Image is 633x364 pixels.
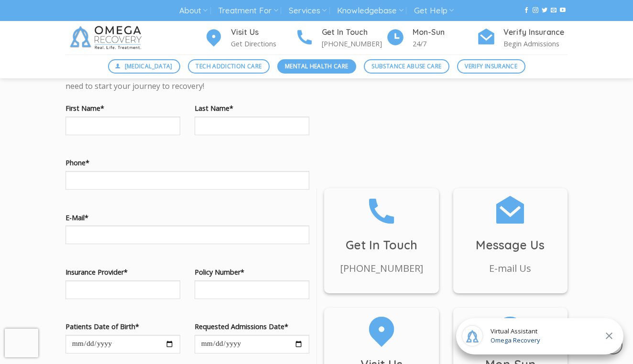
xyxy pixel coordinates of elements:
[457,59,525,74] a: Verify Insurance
[324,193,439,276] a: Get In Touch [PHONE_NUMBER]
[503,38,568,49] p: Begin Admissions
[295,26,386,50] a: Get In Touch [PHONE_NUMBER]
[453,193,568,276] a: Message Us E-mail Us
[542,7,547,14] a: Follow on Twitter
[465,62,517,71] span: Verify Insurance
[65,21,149,54] img: Omega Recovery
[322,38,386,49] p: [PHONE_NUMBER]
[413,26,477,39] h4: Mon-Sun
[204,26,295,50] a: Visit Us Get Directions
[65,103,180,114] label: First Name*
[322,26,386,39] h4: Get In Touch
[179,2,207,20] a: About
[524,7,529,14] a: Follow on Facebook
[65,267,180,278] label: Insurance Provider*
[285,62,348,71] span: Mental Health Care
[560,7,566,14] a: Follow on YouTube
[289,2,327,20] a: Services
[108,59,181,74] a: [MEDICAL_DATA]
[65,321,180,332] label: Patients Date of Birth*
[231,38,295,49] p: Get Directions
[195,267,309,278] label: Policy Number*
[195,321,309,332] label: Requested Admissions Date*
[364,59,449,74] a: Substance Abuse Care
[188,59,270,74] a: Tech Addiction Care
[65,157,309,168] label: Phone*
[413,38,477,49] p: 24/7
[231,26,295,39] h4: Visit Us
[414,2,454,20] a: Get Help
[218,2,278,20] a: Treatment For
[125,62,173,71] span: [MEDICAL_DATA]
[65,212,309,223] label: E-Mail*
[324,236,439,255] h3: Get In Touch
[503,26,568,39] h4: Verify Insurance
[324,261,439,276] p: [PHONE_NUMBER]
[453,236,568,255] h3: Message Us
[196,62,262,71] span: Tech Addiction Care
[453,261,568,276] p: E-mail Us
[477,26,568,50] a: Verify Insurance Begin Admissions
[533,7,538,14] a: Follow on Instagram
[65,68,309,92] p: We are here to help. Contact us [DATE] and get the answers you need to start your journey to reco...
[551,7,557,14] a: Send us an email
[337,2,403,20] a: Knowledgebase
[277,59,356,74] a: Mental Health Care
[371,62,441,71] span: Substance Abuse Care
[195,103,309,114] label: Last Name*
